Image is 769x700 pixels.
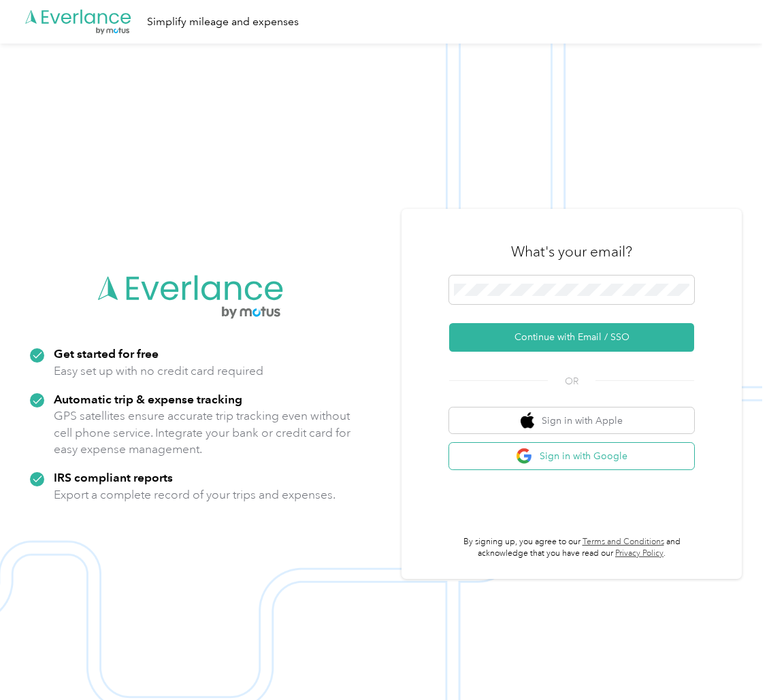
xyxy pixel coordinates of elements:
span: OR [548,374,595,388]
button: Continue with Email / SSO [449,323,694,352]
a: Privacy Policy [615,548,664,559]
p: Easy set up with no credit card required [54,363,263,380]
strong: Automatic trip & expense tracking [54,392,242,406]
a: Terms and Conditions [583,537,664,547]
strong: Get started for free [54,346,159,361]
img: google logo [516,448,533,465]
p: GPS satellites ensure accurate trip tracking even without cell phone service. Integrate your bank... [54,407,351,458]
img: apple logo [521,412,534,429]
p: Export a complete record of your trips and expenses. [54,486,336,503]
button: apple logoSign in with Apple [449,407,694,434]
h3: What's your email? [511,242,632,261]
strong: IRS compliant reports [54,470,173,484]
button: google logoSign in with Google [449,443,694,469]
div: Simplify mileage and expenses [147,14,299,31]
p: By signing up, you agree to our and acknowledge that you have read our . [449,536,694,560]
